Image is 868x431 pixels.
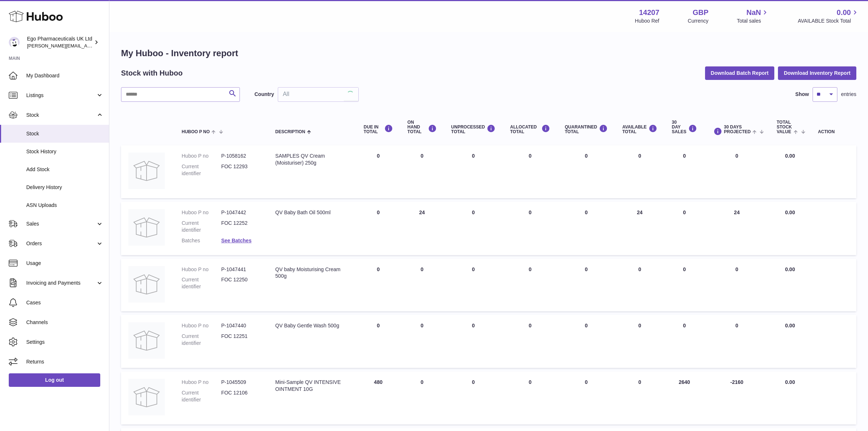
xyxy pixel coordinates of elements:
[785,379,795,385] span: 0.00
[26,339,104,346] span: Settings
[503,259,557,312] td: 0
[615,372,665,424] td: 0
[635,18,659,24] div: Huboo Ref
[26,260,104,267] span: Usage
[26,148,104,155] span: Stock History
[503,315,557,368] td: 0
[585,153,588,159] span: 0
[622,124,657,134] div: AVAILABLE Total
[364,124,393,134] div: DUE IN TOTAL
[182,266,221,273] dt: Huboo P no
[704,372,770,424] td: -2160
[221,389,261,403] dd: FOC 12106
[357,372,400,424] td: 480
[182,209,221,216] dt: Huboo P no
[275,130,305,134] span: Description
[26,112,96,119] span: Stock
[128,266,165,303] img: product image
[26,358,104,365] span: Returns
[746,8,761,18] span: NaN
[665,259,704,312] td: 0
[704,259,770,312] td: 0
[128,379,165,415] img: product image
[26,130,104,137] span: Stock
[26,240,96,247] span: Orders
[26,72,104,79] span: My Dashboard
[221,276,261,290] dd: FOC 12250
[724,125,751,134] span: 30 DAYS PROJECTED
[503,145,557,198] td: 0
[221,379,261,386] dd: P-1045509
[615,145,665,198] td: 0
[128,153,165,189] img: product image
[400,202,444,255] td: 24
[26,184,104,191] span: Delivery History
[26,92,96,99] span: Listings
[182,322,221,329] dt: Huboo P no
[665,145,704,198] td: 0
[221,220,261,234] dd: FOC 12252
[704,145,770,198] td: 0
[400,145,444,198] td: 0
[444,315,503,368] td: 0
[585,209,588,215] span: 0
[565,124,608,134] div: QUARANTINED Total
[182,333,221,347] dt: Current identifier
[737,18,769,24] span: Total sales
[510,124,550,134] div: ALLOCATED Total
[798,18,859,24] span: AVAILABLE Stock Total
[615,202,665,255] td: 24
[182,163,221,177] dt: Current identifier
[254,91,274,98] label: Country
[275,209,349,216] div: QV Baby Bath Oil 500ml
[26,280,96,286] span: Invoicing and Payments
[444,145,503,198] td: 0
[221,238,252,243] a: See Batches
[275,379,349,393] div: Mini-Sample QV INTENSIVE OINTMENT 10G
[9,37,20,48] img: jane.bates@egopharm.com
[737,8,769,24] a: NaN Total sales
[400,259,444,312] td: 0
[221,266,261,273] dd: P-1047441
[221,333,261,347] dd: FOC 12251
[26,220,96,227] span: Sales
[444,202,503,255] td: 0
[221,322,261,329] dd: P-1047440
[585,266,588,272] span: 0
[704,202,770,255] td: 24
[27,43,185,49] span: [PERSON_NAME][EMAIL_ADDRESS][PERSON_NAME][DOMAIN_NAME]
[26,202,104,209] span: ASN Uploads
[503,202,557,255] td: 0
[27,35,93,49] div: Ego Pharmaceuticals UK Ltd
[639,8,659,18] strong: 14207
[408,120,437,135] div: ON HAND Total
[182,220,221,234] dt: Current identifier
[357,315,400,368] td: 0
[221,209,261,216] dd: P-1047442
[9,373,100,386] a: Log out
[785,266,795,272] span: 0.00
[693,8,708,18] strong: GBP
[503,372,557,424] td: 0
[26,319,104,326] span: Channels
[182,276,221,290] dt: Current identifier
[121,47,856,59] h1: My Huboo - Inventory report
[705,66,775,80] button: Download Batch Report
[357,145,400,198] td: 0
[182,379,221,386] dt: Huboo P no
[451,124,496,134] div: UNPROCESSED Total
[615,259,665,312] td: 0
[128,322,165,359] img: product image
[121,68,183,78] h2: Stock with Huboo
[841,91,856,98] span: entries
[665,202,704,255] td: 0
[776,120,792,135] span: Total stock value
[357,259,400,312] td: 0
[785,153,795,159] span: 0.00
[275,322,349,329] div: QV Baby Gentle Wash 500g
[585,323,588,328] span: 0
[275,153,349,166] div: SAMPLES QV Cream (Moisturiser) 250g
[26,299,104,306] span: Cases
[182,237,221,244] dt: Batches
[665,372,704,424] td: 2640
